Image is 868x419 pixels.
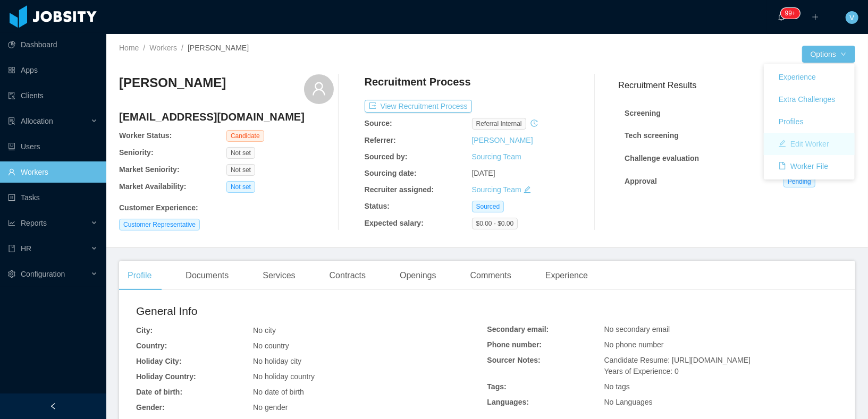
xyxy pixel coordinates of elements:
[625,177,657,185] strong: Approval
[365,169,417,177] b: Sourcing date:
[321,261,374,290] div: Contracts
[177,261,237,290] div: Documents
[253,388,304,396] span: No date of birth
[143,44,145,52] span: /
[849,11,854,24] span: V
[8,34,98,55] a: icon: pie-chartDashboard
[391,261,445,290] div: Openings
[253,357,301,365] span: No holiday city
[604,340,664,349] span: No phone number
[119,109,334,124] h4: [EMAIL_ADDRESS][DOMAIN_NAME]
[770,158,837,175] button: icon: fileWorker File
[8,59,98,81] a: icon: appstoreApps
[781,8,800,19] sup: 300
[253,403,288,412] span: No gender
[764,66,855,88] a: Experience
[119,44,139,52] a: Home
[625,109,661,117] strong: Screening
[770,69,824,85] button: Experience
[365,119,392,127] b: Source:
[8,161,98,183] a: icon: userWorkers
[311,81,326,96] i: icon: user
[136,326,153,335] b: City:
[618,79,855,92] h3: Recruitment Results
[764,133,855,155] a: icon: editEdit Worker
[487,340,542,349] b: Phone number:
[253,326,276,335] span: No city
[136,403,165,412] b: Gender:
[472,152,521,161] a: Sourcing Team
[21,117,53,125] span: Allocation
[119,131,172,140] b: Worker Status:
[778,13,785,21] i: icon: bell
[21,270,65,278] span: Configuration
[136,357,182,365] b: Holiday City:
[365,185,434,194] b: Recruiter assigned:
[188,44,249,52] span: [PERSON_NAME]
[472,169,495,177] span: [DATE]
[530,119,538,127] i: icon: history
[8,117,15,125] i: icon: solution
[764,110,855,133] a: Profiles
[604,325,670,334] span: No secondary email
[604,398,653,406] span: No Languages
[119,182,187,191] b: Market Availability:
[226,181,255,193] span: Not set
[8,270,15,278] i: icon: setting
[365,100,472,113] button: icon: exportView Recruitment Process
[181,44,183,52] span: /
[149,44,177,52] a: Workers
[21,244,31,253] span: HR
[119,148,154,157] b: Seniority:
[136,303,487,320] h2: General Info
[365,152,408,161] b: Sourced by:
[625,154,699,163] strong: Challenge evaluation
[462,261,520,290] div: Comments
[8,245,15,252] i: icon: book
[365,102,472,110] a: icon: exportView Recruitment Process
[8,136,98,157] a: icon: robotUsers
[472,185,521,194] a: Sourcing Team
[254,261,304,290] div: Services
[119,219,200,230] span: Customer Representative
[764,155,855,177] a: icon: fileWorker File
[119,203,198,212] b: Customer Experience :
[812,13,819,21] i: icon: plus
[604,356,751,375] span: Candidate Resume: [URL][DOMAIN_NAME] Years of Experience: 0
[119,261,160,290] div: Profile
[524,186,531,193] i: icon: edit
[487,398,529,406] b: Languages:
[226,130,264,142] span: Candidate
[365,202,390,210] b: Status:
[8,85,98,106] a: icon: auditClients
[8,219,15,227] i: icon: line-chart
[365,136,396,144] b: Referrer:
[136,341,167,350] b: Country:
[472,201,504,212] span: Sourced
[119,74,226,91] h3: [PERSON_NAME]
[487,382,507,391] b: Tags:
[487,325,549,334] b: Secondary email:
[472,118,526,130] span: Referral internal
[487,356,541,364] b: Sourcer Notes:
[625,131,679,140] strong: Tech screening
[770,91,844,108] button: Extra Challenges
[537,261,596,290] div: Experience
[365,74,471,89] h4: Recruitment Process
[604,381,838,392] div: No tags
[119,165,180,174] b: Market Seniority:
[253,341,289,350] span: No country
[365,219,424,227] b: Expected salary:
[472,136,533,144] a: [PERSON_NAME]
[764,88,855,110] a: Extra Challenges
[253,372,315,381] span: No holiday country
[770,113,812,130] button: Profiles
[770,135,838,152] button: icon: editEdit Worker
[21,219,47,227] span: Reports
[136,388,182,396] b: Date of birth:
[802,46,855,63] button: Optionsicon: down
[136,372,196,381] b: Holiday Country:
[226,147,255,159] span: Not set
[8,187,98,208] a: icon: profileTasks
[472,218,518,229] span: $0.00 - $0.00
